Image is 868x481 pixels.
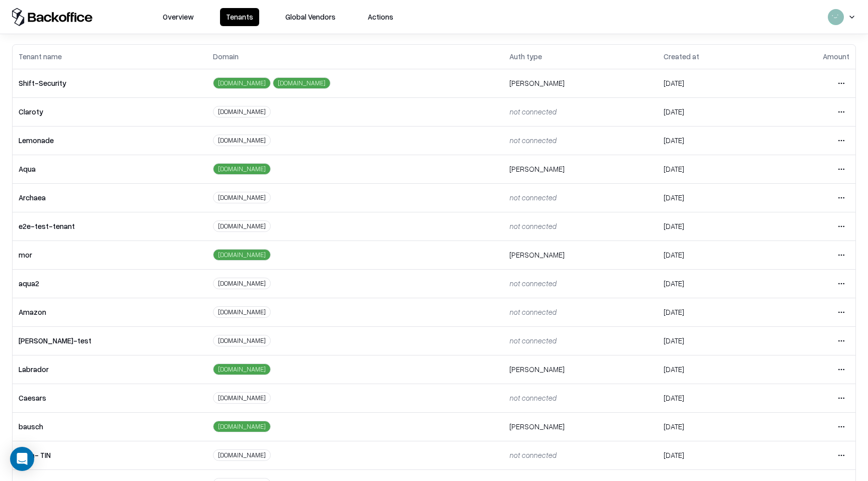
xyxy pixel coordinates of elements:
[213,449,271,461] div: [DOMAIN_NAME]
[767,45,855,69] th: Amount
[13,212,207,240] td: e2e-test-tenant
[509,107,556,116] span: not connected
[13,412,207,441] td: bausch
[213,220,271,232] div: [DOMAIN_NAME]
[13,240,207,269] td: mor
[13,45,207,69] th: Tenant name
[213,421,271,432] div: [DOMAIN_NAME]
[213,364,271,375] div: [DOMAIN_NAME]
[658,384,767,412] td: [DATE]
[658,269,767,298] td: [DATE]
[213,106,271,117] div: [DOMAIN_NAME]
[13,298,207,326] td: Amazon
[13,384,207,412] td: Caesars
[13,97,207,126] td: Claroty
[509,336,556,345] span: not connected
[13,355,207,384] td: Labrador
[13,183,207,212] td: Archaea
[658,97,767,126] td: [DATE]
[213,306,271,318] div: [DOMAIN_NAME]
[13,269,207,298] td: aqua2
[273,77,331,89] div: [DOMAIN_NAME]
[509,193,556,202] span: not connected
[509,250,565,259] span: [PERSON_NAME]
[658,355,767,384] td: [DATE]
[13,155,207,183] td: Aqua
[509,136,556,145] span: not connected
[213,335,271,346] div: [DOMAIN_NAME]
[13,441,207,469] td: Okta- TIN
[658,126,767,155] td: [DATE]
[13,126,207,155] td: Lemonade
[509,78,565,87] span: [PERSON_NAME]
[509,279,556,288] span: not connected
[658,45,767,69] th: Created at
[157,8,200,26] button: Overview
[658,155,767,183] td: [DATE]
[509,393,556,402] span: not connected
[213,135,271,146] div: [DOMAIN_NAME]
[509,164,565,173] span: [PERSON_NAME]
[658,183,767,212] td: [DATE]
[362,8,399,26] button: Actions
[220,8,259,26] button: Tenants
[13,326,207,355] td: [PERSON_NAME]-test
[658,69,767,97] td: [DATE]
[509,365,565,374] span: [PERSON_NAME]
[658,212,767,240] td: [DATE]
[279,8,342,26] button: Global Vendors
[10,447,34,471] div: Open Intercom Messenger
[658,298,767,326] td: [DATE]
[213,249,271,261] div: [DOMAIN_NAME]
[509,307,556,316] span: not connected
[509,221,556,230] span: not connected
[503,45,658,69] th: Auth type
[213,163,271,175] div: [DOMAIN_NAME]
[213,77,271,89] div: [DOMAIN_NAME]
[213,192,271,203] div: [DOMAIN_NAME]
[213,278,271,289] div: [DOMAIN_NAME]
[658,326,767,355] td: [DATE]
[658,441,767,469] td: [DATE]
[13,69,207,97] td: Shift-Security
[509,422,565,431] span: [PERSON_NAME]
[658,412,767,441] td: [DATE]
[509,450,556,459] span: not connected
[658,240,767,269] td: [DATE]
[213,392,271,404] div: [DOMAIN_NAME]
[207,45,504,69] th: Domain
